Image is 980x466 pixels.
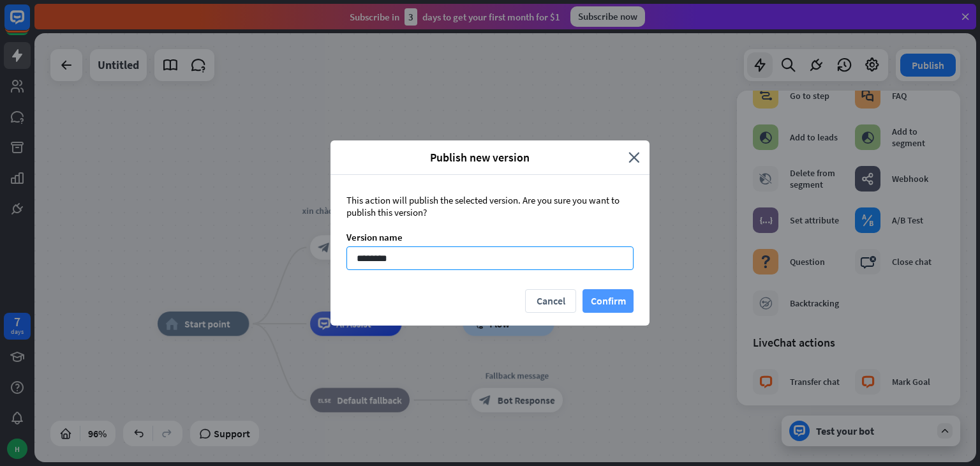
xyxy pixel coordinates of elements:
i: close [628,150,640,165]
div: Version name [346,231,634,243]
button: Cancel [525,289,576,313]
button: Confirm [583,289,634,313]
span: Publish new version [340,150,619,165]
button: Open LiveChat chat widget [10,5,48,43]
div: This action will publish the selected version. Are you sure you want to publish this version? [346,194,634,218]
